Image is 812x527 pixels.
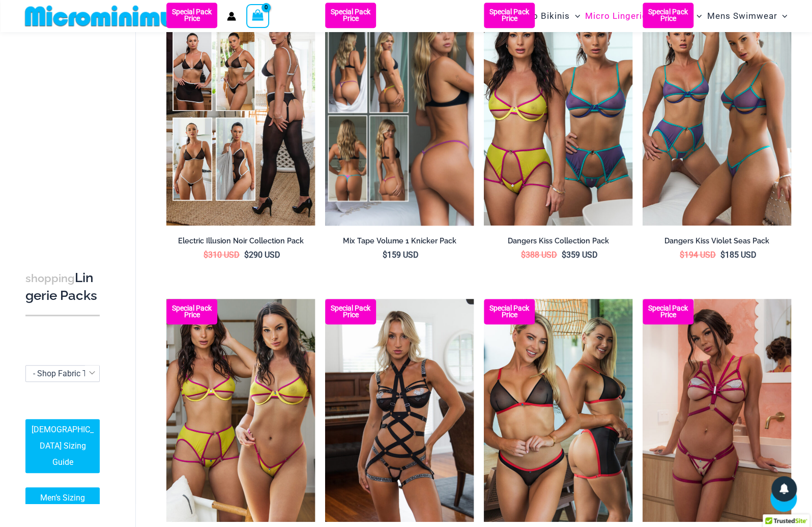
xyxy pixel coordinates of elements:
a: Sweetest Obsession Cherry 1129 Bra 6119 Bottom 1939 Bodysuit 05 Sweetest Obsession Cherry 1129 Br... [643,299,791,522]
h2: Mix Tape Volume 1 Knicker Pack [325,236,474,246]
span: Menu Toggle [691,3,702,29]
iframe: TrustedSite Certified [25,34,117,238]
b: Special Pack Price [166,9,217,22]
h2: Dangers Kiss Violet Seas Pack [643,236,791,246]
a: Collection Pack (3) Electric Illusion Noir 1949 Bodysuit 04Electric Illusion Noir 1949 Bodysuit 04 [166,3,315,226]
a: Mix Tape Volume 1 Knicker Pack [325,236,474,249]
bdi: 290 USD [244,250,280,260]
a: Men’s Sizing Guide [25,488,100,525]
b: Special Pack Price [325,305,376,318]
span: shopping [25,272,75,285]
span: - Shop Fabric Type [26,366,99,381]
span: Mens Swimwear [707,3,777,29]
bdi: 310 USD [204,250,240,260]
h2: Electric Illusion Noir Collection Pack [166,236,315,246]
bdi: 388 USD [521,250,557,260]
a: Micro BikinisMenu ToggleMenu Toggle [511,3,583,29]
span: $ [562,250,566,260]
b: Special Pack Price [643,305,693,318]
a: Pack F Pack BPack B [325,3,474,226]
a: Dangers Kiss Violet Seas Pack [643,236,791,249]
span: $ [680,250,684,260]
img: Collection Pack (3) [166,3,315,226]
bdi: 185 USD [720,250,757,260]
bdi: 194 USD [680,250,716,260]
a: Micro LingerieMenu ToggleMenu Toggle [583,3,660,29]
span: $ [244,250,249,260]
a: Account icon link [227,12,236,21]
b: Special Pack Price [325,9,376,22]
img: Pack B [325,3,474,226]
img: Dangers kiss Collection Pack [484,3,632,226]
img: Sweetest Obsession Cherry 1129 Bra 6119 Bottom 1939 Bodysuit 05 [643,299,791,522]
nav: Site Navigation [509,2,792,31]
b: Special Pack Price [484,305,535,318]
a: Dangers Kiss Collection Pack [484,236,632,249]
h3: Lingerie Packs [25,269,100,304]
img: Invitation to Temptation Midnight 1037 Bra 6037 Thong 1954 Bodysuit 02 [325,299,474,522]
span: $ [521,250,526,260]
a: [DEMOGRAPHIC_DATA] Sizing Guide [25,420,100,474]
span: - Shop Fabric Type [33,369,100,378]
b: Special Pack Price [484,9,535,22]
span: Micro Lingerie [585,3,647,29]
a: View Shopping Cart, empty [246,4,270,27]
a: Dangers kiss Solar Flair Pack Dangers Kiss Solar Flair 1060 Bra 6060 Thong 1760 Garter 03Dangers ... [166,299,315,522]
span: Menu Toggle [570,3,580,29]
span: Micro Bikinis [513,3,570,29]
a: Electric Illusion Noir Collection Pack [166,236,315,249]
img: Dangers kiss Solar Flair Pack [166,299,315,522]
span: - Shop Fabric Type [25,365,100,382]
b: Special Pack Price [643,9,693,22]
span: $ [383,250,387,260]
b: Special Pack Price [166,305,217,318]
bdi: 359 USD [562,250,598,260]
span: $ [720,250,725,260]
span: $ [204,250,208,260]
a: Mens SwimwearMenu ToggleMenu Toggle [704,3,790,29]
a: Special Pack Electric Illusion Black Flame 1521 Bra 611 Micro 02Electric Illusion Black Flame 152... [484,299,632,522]
a: Dangers kiss Violet Seas Pack Dangers Kiss Violet Seas 1060 Bra 611 Micro 04Dangers Kiss Violet S... [643,3,791,226]
img: MM SHOP LOGO FLAT [21,5,188,27]
img: Dangers kiss Violet Seas Pack [643,3,791,226]
a: Invitation to Temptation Midnight 1037 Bra 6037 Thong 1954 Bodysuit 02 Invitation to Temptation M... [325,299,474,522]
bdi: 159 USD [383,250,419,260]
h2: Dangers Kiss Collection Pack [484,236,632,246]
img: Special Pack [484,299,632,522]
a: Dangers kiss Collection Pack Dangers Kiss Solar Flair 1060 Bra 611 Micro 1760 Garter 03Dangers Ki... [484,3,632,226]
span: Menu Toggle [777,3,787,29]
